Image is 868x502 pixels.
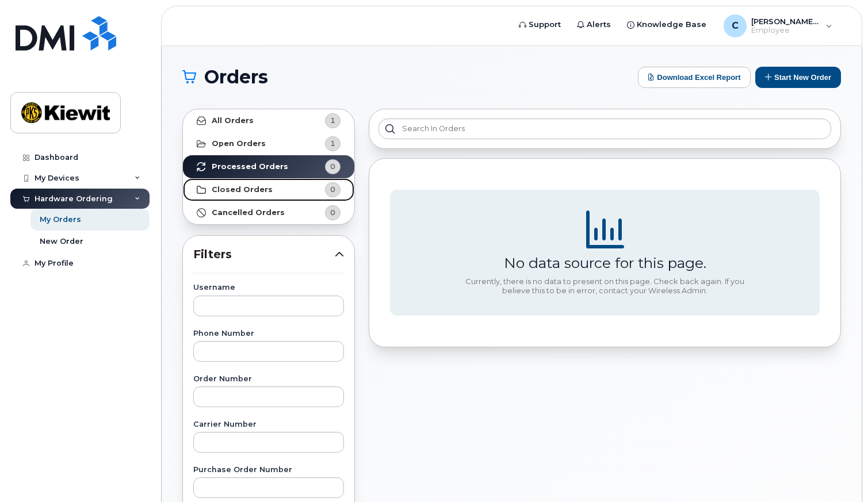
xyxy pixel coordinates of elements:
strong: Processed Orders [212,162,288,171]
a: Open Orders1 [183,132,354,155]
iframe: Messenger Launcher [818,452,859,493]
input: Search in orders [378,118,831,139]
label: Username [193,284,344,292]
label: Order Number [193,375,344,383]
div: Currently, there is no data to present on this page. Check back again. If you believe this to be ... [461,277,749,295]
strong: Open Orders [212,139,266,148]
span: Orders [204,68,268,86]
span: 1 [330,115,335,126]
strong: Closed Orders [212,185,273,194]
label: Carrier Number [193,421,344,428]
span: 1 [330,138,335,149]
a: Processed Orders0 [183,155,354,178]
strong: All Orders [212,116,254,125]
span: Filters [193,246,335,263]
button: Download Excel Report [638,67,751,88]
span: 0 [330,207,335,218]
span: 0 [330,184,335,195]
div: No data source for this page. [504,254,706,271]
a: Closed Orders0 [183,178,354,201]
a: All Orders1 [183,109,354,132]
label: Purchase Order Number [193,466,344,474]
span: 0 [330,161,335,172]
strong: Cancelled Orders [212,208,285,217]
button: Start New Order [755,67,841,88]
label: Phone Number [193,330,344,338]
a: Cancelled Orders0 [183,201,354,224]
